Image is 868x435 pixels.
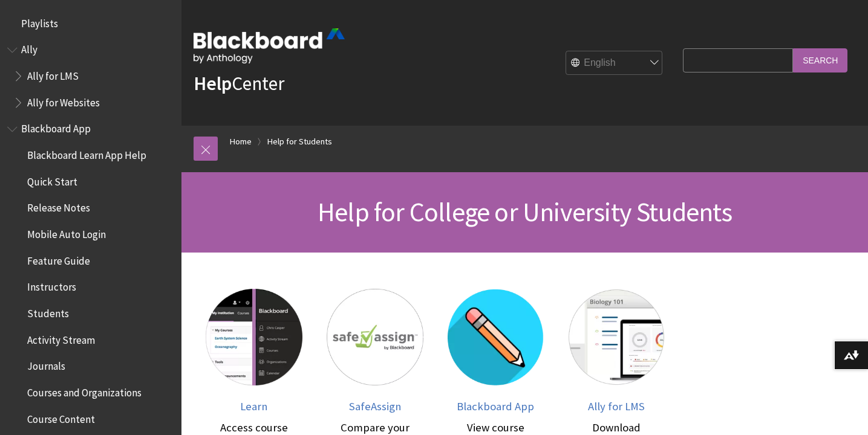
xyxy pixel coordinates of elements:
img: Learn [206,289,302,385]
a: Help for Students [267,134,332,149]
input: Search [793,48,847,72]
img: SafeAssign [327,289,423,385]
span: Blackboard App [21,119,91,135]
span: Release Notes [27,198,90,214]
strong: Help [194,71,232,95]
span: Course Content [27,409,95,425]
span: Learn [240,399,267,413]
span: Instructors [27,277,76,294]
span: Playlists [21,13,58,30]
img: Ally for LMS [568,289,665,385]
span: Ally [21,40,38,56]
span: Blackboard App [457,399,534,413]
span: Ally for LMS [588,399,645,413]
img: Blackboard by Anthology [194,28,345,63]
nav: Book outline for Anthology Ally Help [7,40,174,113]
span: Journals [27,356,65,373]
span: Ally for LMS [27,66,79,82]
span: Ally for Websites [27,92,100,109]
nav: Book outline for Playlists [7,13,174,34]
span: Students [27,303,69,320]
span: Quick Start [27,172,77,188]
select: Site Language Selector [566,51,663,76]
a: HelpCenter [194,71,284,95]
span: Blackboard Learn App Help [27,145,146,161]
span: Activity Stream [27,330,95,346]
span: Help for College or University Students [318,195,732,228]
a: Home [230,134,252,149]
img: Blackboard App [448,289,544,385]
span: Feature Guide [27,251,90,267]
span: Courses and Organizations [27,382,142,399]
span: Mobile Auto Login [27,224,106,240]
span: SafeAssign [349,399,401,413]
